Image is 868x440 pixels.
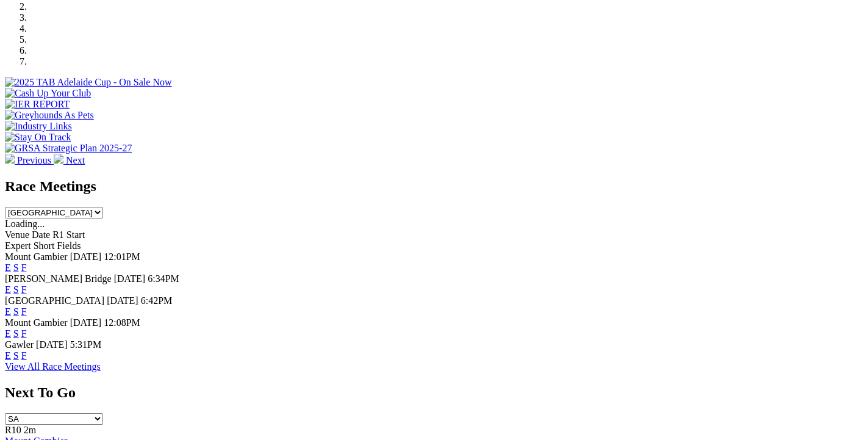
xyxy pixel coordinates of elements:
a: F [21,306,27,317]
span: [DATE] [70,317,102,328]
a: E [5,350,11,361]
span: Mount Gambier [5,317,68,328]
img: Stay On Track [5,132,71,143]
span: [PERSON_NAME] Bridge [5,273,112,284]
a: S [13,306,19,317]
span: Date [32,229,50,240]
span: R10 [5,425,21,435]
span: [DATE] [36,339,68,350]
span: Mount Gambier [5,251,68,262]
span: Short [34,240,55,251]
span: 12:01PM [104,251,140,262]
span: Venue [5,229,29,240]
img: chevron-left-pager-white.svg [5,154,15,164]
img: Cash Up Your Club [5,88,91,99]
span: Fields [57,240,81,251]
a: E [5,284,11,295]
span: 12:08PM [104,317,140,328]
span: [GEOGRAPHIC_DATA] [5,295,104,306]
a: F [21,284,27,295]
a: E [5,262,11,273]
a: S [13,262,19,273]
span: Expert [5,240,31,251]
a: S [13,284,19,295]
span: 2m [24,425,36,435]
span: Gawler [5,339,34,350]
span: 6:42PM [141,295,173,306]
span: [DATE] [114,273,146,284]
span: Previous [17,155,51,165]
a: Previous [5,155,54,165]
a: Next [54,155,85,165]
span: [DATE] [70,251,102,262]
span: 6:34PM [148,273,179,284]
span: R1 Start [52,229,85,240]
h2: Next To Go [5,384,863,401]
a: E [5,328,11,339]
a: F [21,350,27,361]
img: GRSA Strategic Plan 2025-27 [5,143,132,154]
a: S [13,350,19,361]
img: Industry Links [5,121,72,132]
span: [DATE] [107,295,138,306]
img: Greyhounds As Pets [5,110,94,121]
span: 5:31PM [70,339,102,350]
h2: Race Meetings [5,178,863,195]
a: F [21,328,27,339]
a: E [5,306,11,317]
a: F [21,262,27,273]
img: chevron-right-pager-white.svg [54,154,63,164]
a: S [13,328,19,339]
span: Loading... [5,218,45,229]
img: IER REPORT [5,99,70,110]
a: View All Race Meetings [5,361,101,372]
span: Next [66,155,85,165]
img: 2025 TAB Adelaide Cup - On Sale Now [5,77,172,88]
